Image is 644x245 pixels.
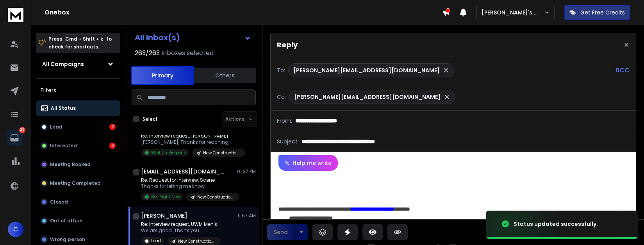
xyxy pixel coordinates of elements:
h3: Filters [36,85,120,96]
button: Meeting Completed [36,175,120,191]
p: Re: Interview request, UWM Men's [141,221,220,227]
p: Closed [50,199,68,205]
div: 14 [109,143,116,149]
h1: All Campaigns [42,60,84,68]
button: Closed [36,194,120,210]
p: 35 [19,127,25,133]
button: Get Free Credits [564,5,630,20]
h1: Onebox [45,8,442,17]
button: Out of office [36,213,120,229]
p: New ConstructionX [178,238,216,244]
div: Status updated successfully. [514,220,598,228]
h1: [EMAIL_ADDRESS][DOMAIN_NAME] [141,168,227,175]
p: Not Right Now [151,194,180,200]
button: All Campaigns [36,56,120,72]
p: Meeting Booked [50,161,91,168]
p: New ConstructionX [203,150,241,156]
p: All Status [51,105,76,111]
span: 263 / 263 [135,48,160,58]
p: Wrong person [50,236,85,243]
label: Select [143,116,158,122]
button: All Status [36,100,120,116]
button: Interested14 [36,138,120,154]
h3: Inboxes selected [161,48,214,58]
p: [PERSON_NAME][EMAIL_ADDRESS][DOMAIN_NAME] [293,66,440,74]
p: [PERSON_NAME]'s Workspace [482,9,544,16]
p: Lead [151,238,161,244]
p: [PERSON_NAME][EMAIL_ADDRESS][DOMAIN_NAME] [294,93,441,101]
span: Cmd + Shift + k [64,34,104,43]
p: To: [277,66,285,74]
button: Others [194,67,256,84]
button: Primary [131,66,194,85]
div: 2 [109,124,116,130]
p: Subject: [277,138,299,145]
p: [PERSON_NAME], Thanks for reaching out. [141,139,235,145]
p: Out of office [50,218,82,224]
p: Reply [277,39,298,50]
p: Thanks for letting me know [141,183,235,190]
p: 11:57 AM [237,213,256,219]
button: Lead2 [36,119,120,135]
p: From: [277,117,292,125]
a: 35 [7,130,22,146]
p: Re: Interview request, [PERSON_NAME] [141,133,235,139]
p: New ConstructionX [197,194,235,200]
p: Lead [50,124,62,130]
button: All Inbox(s) [128,30,257,45]
p: Interested [50,143,77,149]
p: Meeting Completed [50,180,101,186]
img: logo [8,8,23,22]
h1: All Inbox(s) [135,34,180,41]
p: Re: Request for interview, Scene [141,177,235,183]
p: Get Free Credits [580,9,625,16]
p: We are good. Thank you [141,227,220,234]
p: Press to check for shortcuts. [48,35,112,51]
button: Meeting Booked [36,157,120,172]
button: C [8,222,23,237]
p: Wait On Respons [151,150,186,156]
button: Help me write [278,155,338,171]
h1: [PERSON_NAME] [141,212,187,220]
p: 01:37 PM [237,168,256,175]
p: Cc: [277,93,286,101]
p: BCC [615,66,630,75]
